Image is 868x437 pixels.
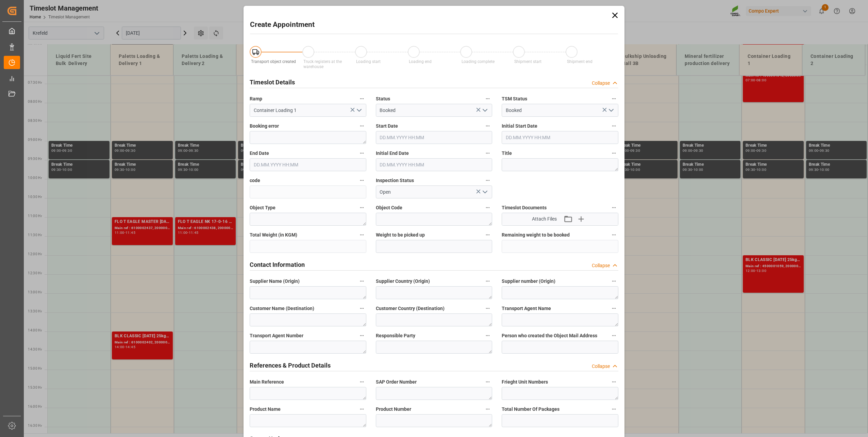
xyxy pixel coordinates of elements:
[502,204,547,211] span: Timeslot Documents
[502,378,548,386] span: Frieght Unit Numbers
[610,122,618,130] button: Initial Start Date
[376,332,415,339] span: Responsible Party
[592,262,610,269] div: Collapse
[303,59,342,69] span: Truck registers at the warehouse
[483,405,492,414] button: Product Number
[376,131,493,144] input: DD.MM.YYYY HH:MM
[483,94,492,103] button: Status
[250,95,262,102] span: Ramp
[480,187,490,197] button: open menu
[376,123,398,130] span: Start Date
[502,123,537,130] span: Initial Start Date
[250,78,295,87] h2: Timeslot Details
[610,94,618,103] button: TSM Status
[502,332,597,339] span: Person who created the Object Mail Address
[357,94,366,103] button: Ramp
[357,149,366,158] button: End Date
[502,278,555,285] span: Supplier number (Origin)
[250,361,331,370] h2: References & Product Details
[250,378,284,386] span: Main Reference
[483,277,492,286] button: Supplier Country (Origin)
[610,149,618,158] button: Title
[250,278,300,285] span: Supplier Name (Origin)
[357,331,366,340] button: Transport Agent Number
[356,59,381,64] span: Loading start
[610,331,618,340] button: Person who created the Object Mail Address
[357,405,366,414] button: Product Name
[376,204,402,211] span: Object Code
[357,230,366,239] button: Total Weight (in KGM)
[376,378,417,386] span: SAP Order Number
[250,150,269,157] span: End Date
[610,405,618,414] button: Total Number Of Packages
[376,231,425,239] span: Weight to be picked up
[357,277,366,286] button: Supplier Name (Origin)
[483,176,492,185] button: Inspection Status
[610,277,618,286] button: Supplier number (Origin)
[610,230,618,239] button: Remaining weight to be booked
[250,305,314,312] span: Customer Name (Destination)
[483,149,492,158] button: Initial End Date
[502,305,551,312] span: Transport Agent Name
[376,95,390,102] span: Status
[483,122,492,130] button: Start Date
[483,304,492,313] button: Customer Country (Destination)
[610,203,618,212] button: Timeslot Documents
[483,230,492,239] button: Weight to be picked up
[480,105,490,116] button: open menu
[250,104,366,117] input: Type to search/select
[250,123,279,130] span: Booking error
[251,59,296,64] span: Transport object created
[376,278,430,285] span: Supplier Country (Origin)
[592,80,610,87] div: Collapse
[250,260,305,269] h2: Contact Information
[250,204,276,211] span: Object Type
[250,177,260,184] span: code
[376,305,445,312] span: Customer Country (Destination)
[357,377,366,386] button: Main Reference
[502,231,570,239] span: Remaining weight to be booked
[376,406,411,413] span: Product Number
[592,363,610,370] div: Collapse
[532,215,557,223] span: Attach Files
[462,59,495,64] span: Loading complete
[605,105,616,116] button: open menu
[250,231,297,239] span: Total Weight (in KGM)
[502,406,560,413] span: Total Number Of Packages
[409,59,432,64] span: Loading end
[514,59,541,64] span: Shipment start
[353,105,364,116] button: open menu
[376,104,493,117] input: Type to search/select
[250,406,281,413] span: Product Name
[610,377,618,386] button: Frieght Unit Numbers
[250,19,315,30] h2: Create Appointment
[376,158,493,171] input: DD.MM.YYYY HH:MM
[376,177,414,184] span: Inspection Status
[610,304,618,313] button: Transport Agent Name
[250,158,366,171] input: DD.MM.YYYY HH:MM
[357,176,366,185] button: code
[357,122,366,130] button: Booking error
[376,150,409,157] span: Initial End Date
[483,331,492,340] button: Responsible Party
[357,304,366,313] button: Customer Name (Destination)
[483,203,492,212] button: Object Code
[567,59,592,64] span: Shipment end
[250,332,303,339] span: Transport Agent Number
[502,131,618,144] input: DD.MM.YYYY HH:MM
[357,203,366,212] button: Object Type
[502,150,512,157] span: Title
[483,377,492,386] button: SAP Order Number
[502,95,527,102] span: TSM Status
